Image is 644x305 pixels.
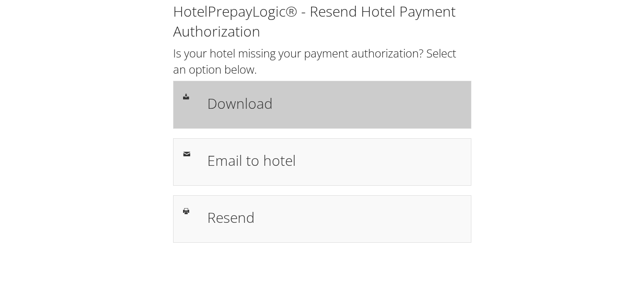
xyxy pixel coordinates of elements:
[173,1,471,41] h1: HotelPrepayLogic® - Resend Hotel Payment Authorization
[207,207,461,228] h1: Resend
[207,93,461,114] h1: Download
[173,45,471,77] h2: Is your hotel missing your payment authorization? Select an option below.
[207,150,461,171] h1: Email to hotel
[173,81,471,128] a: Download
[173,138,471,186] a: Email to hotel
[173,195,471,243] a: Resend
